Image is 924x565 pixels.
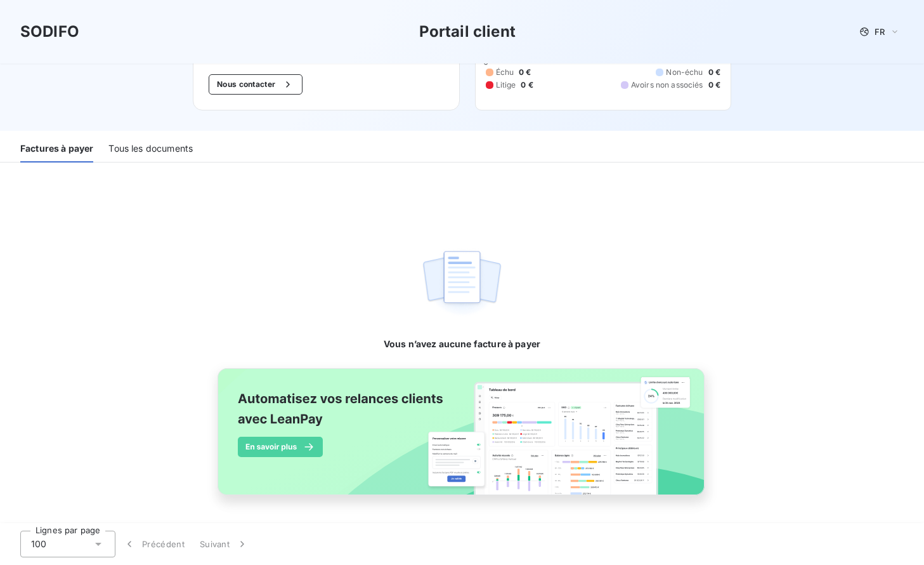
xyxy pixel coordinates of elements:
span: Non-échu [666,67,703,78]
span: FR [875,27,885,37]
span: Avoirs non associés [631,79,703,91]
span: 100 [31,538,46,550]
div: Factures à payer [20,136,93,163]
span: 0 € [521,79,533,91]
span: 0 € [708,79,720,91]
h3: Portail client [419,20,516,43]
button: Précédent [115,531,192,557]
span: Échu [496,67,514,78]
span: 0 € [708,67,720,78]
h3: SODIFO [20,20,79,43]
span: 0 € [519,67,531,78]
img: banner [206,361,719,517]
button: Nous contacter [209,74,303,95]
img: empty state [421,244,502,322]
span: Vous n’avez aucune facture à payer [384,338,540,350]
div: Tous les documents [108,136,193,163]
button: Suivant [192,531,256,557]
span: Litige [496,79,516,91]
